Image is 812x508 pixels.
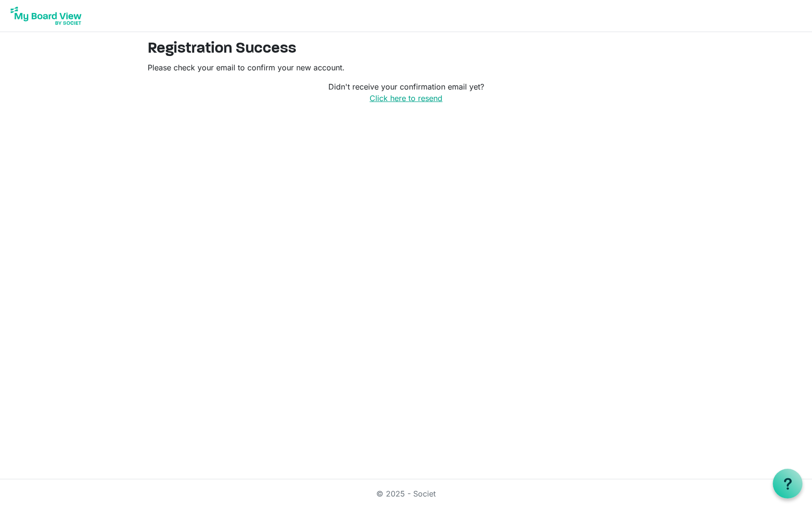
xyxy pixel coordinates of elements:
[376,489,436,498] a: © 2025 - Societ
[148,62,664,73] p: Please check your email to confirm your new account.
[148,40,664,58] h2: Registration Success
[148,81,664,104] p: Didn't receive your confirmation email yet?
[8,4,84,28] img: My Board View Logo
[370,93,442,103] a: Click here to resend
